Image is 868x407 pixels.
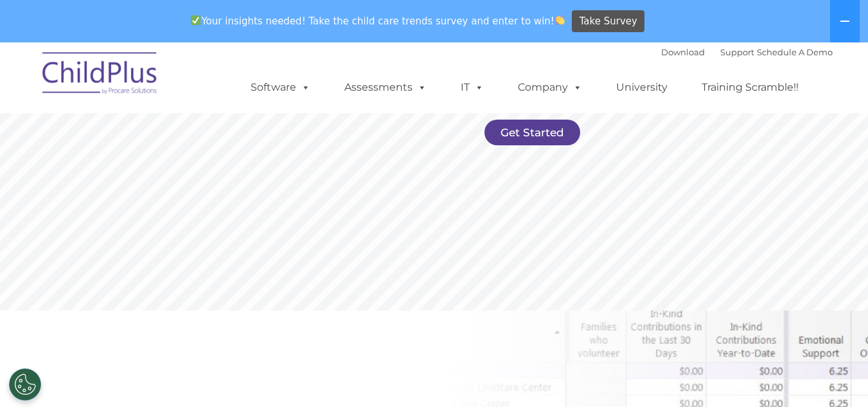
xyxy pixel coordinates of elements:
[661,47,833,57] font: |
[238,75,323,100] a: Software
[580,10,637,33] span: Take Survey
[332,75,439,100] a: Assessments
[186,8,571,33] span: Your insights needed! Take the child care trends survey and enter to win!
[505,75,595,100] a: Company
[720,47,754,57] a: Support
[661,47,705,57] a: Download
[9,368,41,401] button: Cookies Settings
[448,75,497,100] a: IT
[757,47,833,57] a: Schedule A Demo
[689,75,811,100] a: Training Scramble!!
[572,10,644,33] a: Take Survey
[191,15,200,25] img: ✅
[36,43,164,107] img: ChildPlus by Procare Solutions
[484,120,580,145] a: Get Started
[603,75,680,100] a: University
[555,15,565,25] img: 👏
